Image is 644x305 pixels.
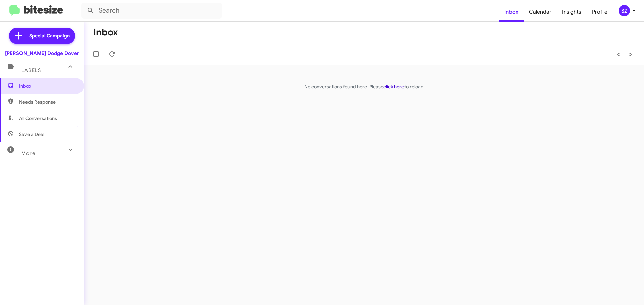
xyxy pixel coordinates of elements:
[29,32,70,39] span: Special Campaign
[613,5,637,16] button: SZ
[499,2,524,22] a: Inbox
[19,83,76,89] span: Inbox
[628,50,632,58] span: »
[93,27,118,38] h1: Inbox
[524,2,557,22] a: Calendar
[619,5,630,16] div: SZ
[81,3,222,19] input: Search
[617,50,621,58] span: «
[19,131,44,138] span: Save a Deal
[5,50,79,57] div: [PERSON_NAME] Dodge Dover
[19,115,57,122] span: All Conversations
[613,47,625,61] button: Previous
[84,83,644,90] p: No conversations found here. Please to reload
[21,67,41,73] span: Labels
[9,28,75,44] a: Special Campaign
[624,47,636,61] button: Next
[383,84,404,90] a: click here
[19,99,76,105] span: Needs Response
[557,2,587,22] a: Insights
[21,150,35,156] span: More
[613,47,636,61] nav: Page navigation example
[587,2,613,22] a: Profile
